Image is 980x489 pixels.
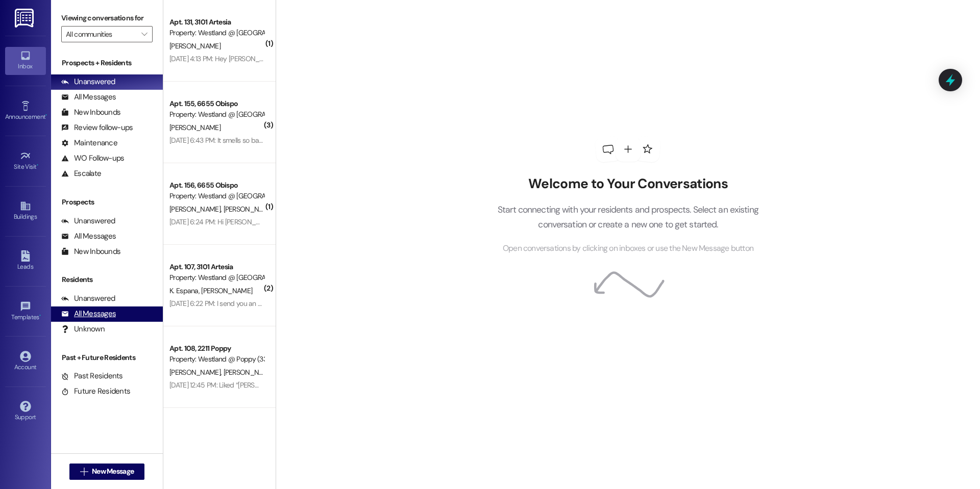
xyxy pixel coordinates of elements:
[37,162,38,169] span: •
[5,47,46,74] a: Inbox
[61,324,105,334] div: Unknown
[169,299,373,308] div: [DATE] 6:22 PM: I send you an email can you please reply back to me.
[61,308,116,319] div: All Messages
[169,109,264,120] div: Property: Westland @ [GEOGRAPHIC_DATA] (3388)
[169,354,264,365] div: Property: Westland @ Poppy (3383)
[503,242,753,255] span: Open conversations by clicking on inboxes or use the New Message button
[61,246,120,257] div: New Inbounds
[169,217,375,226] div: [DATE] 6:24 PM: Hi [PERSON_NAME] -we don't have have any animals
[61,107,120,118] div: New Inbounds
[51,352,163,363] div: Past + Future Residents
[169,380,538,390] div: [DATE] 12:45 PM: Liked “[PERSON_NAME] (Westland @ Poppy (3383)): Hello, Maintenance provided a ke...
[223,204,274,214] span: [PERSON_NAME]
[169,368,224,377] span: [PERSON_NAME]
[45,112,47,119] span: •
[169,136,454,145] div: [DATE] 6:43 PM: It smells so bad I was able to smell it from my bedroom and knew it was the sink
[5,398,46,425] a: Support
[169,54,586,63] div: [DATE] 4:13 PM: Hey [PERSON_NAME] my bathroom has flooded water is all over the floor I contacted...
[61,231,116,242] div: All Messages
[5,298,46,325] a: Templates •
[169,28,264,38] div: Property: Westland @ [GEOGRAPHIC_DATA] (3388)
[51,197,163,208] div: Prospects
[169,41,220,50] span: [PERSON_NAME]
[201,286,252,295] span: [PERSON_NAME]
[51,58,163,68] div: Prospects + Residents
[61,386,130,397] div: Future Residents
[61,216,115,226] div: Unanswered
[80,468,88,476] i: 
[169,98,264,109] div: Apt. 155, 6655 Obispo
[169,17,264,28] div: Apt. 131, 3101 Artesia
[5,247,46,275] a: Leads
[169,191,264,201] div: Property: Westland @ [GEOGRAPHIC_DATA] (3388)
[61,138,117,148] div: Maintenance
[61,122,133,133] div: Review follow-ups
[61,153,124,164] div: WO Follow-ups
[169,123,220,132] span: [PERSON_NAME]
[61,10,153,26] label: Viewing conversations for
[5,348,46,375] a: Account
[169,204,224,214] span: [PERSON_NAME]
[39,312,41,319] span: •
[223,368,277,377] span: [PERSON_NAME]
[61,293,115,304] div: Unanswered
[66,26,136,42] input: All communities
[169,343,264,354] div: Apt. 108, 2211 Poppy
[69,464,145,480] button: New Message
[61,92,116,102] div: All Messages
[15,9,36,28] img: ResiDesk Logo
[92,466,134,477] span: New Message
[5,147,46,175] a: Site Visit •
[61,168,101,179] div: Escalate
[482,176,774,192] h2: Welcome to Your Conversations
[482,202,774,231] p: Start connecting with your residents and prospects. Select an existing conversation or create a n...
[141,30,147,38] i: 
[51,274,163,285] div: Residents
[61,76,115,87] div: Unanswered
[169,262,264,272] div: Apt. 107, 3101 Artesia
[169,272,264,283] div: Property: Westland @ [GEOGRAPHIC_DATA] (3388)
[169,286,201,295] span: K. Espana
[5,197,46,225] a: Buildings
[169,180,264,191] div: Apt. 156, 6655 Obispo
[61,371,123,381] div: Past Residents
